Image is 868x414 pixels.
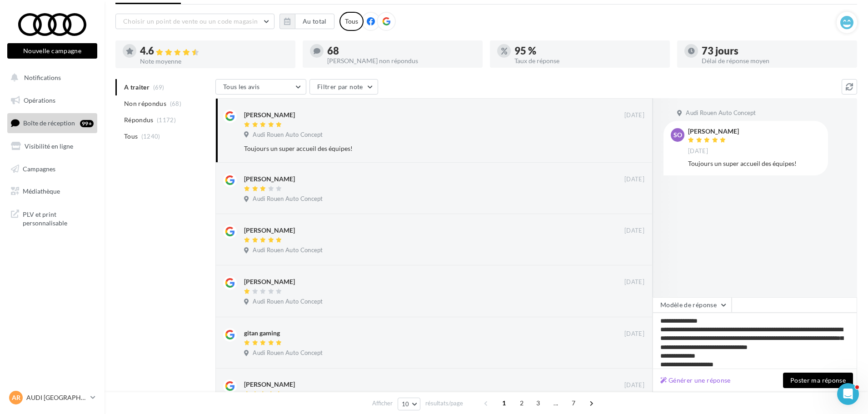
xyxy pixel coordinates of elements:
[673,130,682,140] span: so
[5,137,99,156] a: Visibilité en ligne
[24,74,61,81] span: Notifications
[653,297,732,313] button: Modèle de réponse
[624,278,644,286] span: [DATE]
[244,226,295,235] div: [PERSON_NAME]
[140,58,288,65] div: Note moyenne
[497,396,511,410] span: 1
[23,165,55,172] span: Campagnes
[244,380,295,389] div: [PERSON_NAME]
[531,396,545,410] span: 3
[657,375,734,386] button: Générer une réponse
[253,195,323,203] span: Audi Rouen Auto Concept
[244,277,295,286] div: [PERSON_NAME]
[170,100,181,107] span: (68)
[253,246,323,254] span: Audi Rouen Auto Concept
[24,96,55,104] span: Opérations
[295,14,334,29] button: Au total
[279,14,334,29] button: Au total
[702,58,850,64] div: Délai de réponse moyen
[837,383,859,405] iframe: Intercom live chat
[514,46,663,56] div: 95 %
[244,144,585,153] div: Toujours un super accueil des équipes!
[80,120,94,127] div: 99+
[244,110,295,120] div: [PERSON_NAME]
[309,79,378,95] button: Filtrer par note
[327,58,475,64] div: [PERSON_NAME] non répondus
[514,58,663,64] div: Taux de réponse
[23,119,75,127] span: Boîte de réception
[688,159,821,168] div: Toujours un super accueil des équipes!
[566,396,581,410] span: 7
[327,46,475,56] div: 68
[686,109,756,117] span: Audi Rouen Auto Concept
[5,91,99,110] a: Opérations
[624,330,644,338] span: [DATE]
[253,349,323,357] span: Audi Rouen Auto Concept
[5,160,99,179] a: Campagnes
[140,46,288,56] div: 4.6
[5,68,95,87] button: Notifications
[688,128,739,135] div: [PERSON_NAME]
[253,131,323,139] span: Audi Rouen Auto Concept
[624,227,644,235] span: [DATE]
[25,142,73,150] span: Visibilité en ligne
[5,205,99,231] a: PLV et print personnalisable
[398,398,421,410] button: 10
[253,298,323,306] span: Audi Rouen Auto Concept
[223,83,260,90] span: Tous les avis
[115,14,274,29] button: Choisir un point de vente ou un code magasin
[123,17,258,25] span: Choisir un point de vente ou un code magasin
[7,389,97,406] a: AR AUDI [GEOGRAPHIC_DATA]
[783,373,853,388] button: Poster ma réponse
[12,393,20,402] span: AR
[244,329,280,338] div: gitan gaming
[23,208,94,228] span: PLV et print personnalisable
[244,175,295,184] div: [PERSON_NAME]
[23,187,60,195] span: Médiathèque
[124,132,138,141] span: Tous
[124,115,154,125] span: Répondus
[5,113,99,133] a: Boîte de réception99+
[425,399,463,408] span: résultats/page
[5,182,99,201] a: Médiathèque
[514,396,529,410] span: 2
[124,99,166,108] span: Non répondus
[157,116,176,124] span: (1172)
[624,175,644,184] span: [DATE]
[215,79,306,95] button: Tous les avis
[402,400,409,408] span: 10
[549,396,563,410] span: ...
[7,43,97,59] button: Nouvelle campagne
[141,133,160,140] span: (1240)
[26,393,87,402] p: AUDI [GEOGRAPHIC_DATA]
[624,381,644,389] span: [DATE]
[624,111,644,120] span: [DATE]
[688,147,708,155] span: [DATE]
[339,12,364,31] div: Tous
[372,399,393,408] span: Afficher
[702,46,850,56] div: 73 jours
